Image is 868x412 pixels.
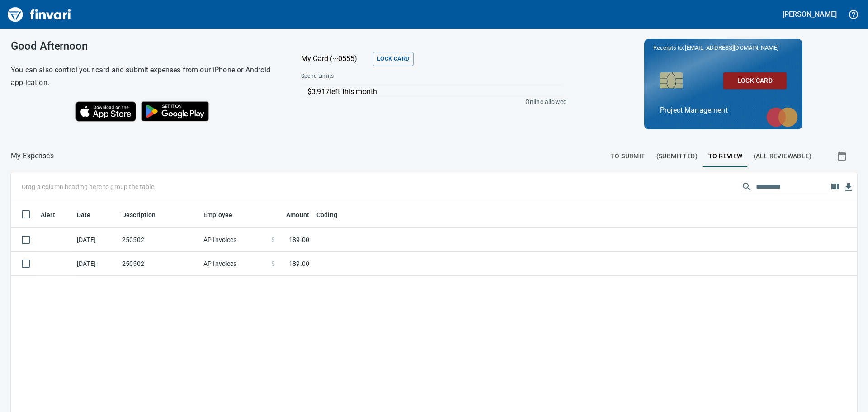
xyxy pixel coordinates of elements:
[200,228,268,252] td: AP Invoices
[723,72,787,89] button: Lock Card
[41,209,55,220] span: Alert
[22,182,154,191] p: Drag a column heading here to group the table
[274,209,309,220] span: Amount
[203,209,244,220] span: Employee
[122,209,168,220] span: Description
[203,209,232,220] span: Employee
[73,228,118,252] td: [DATE]
[731,75,779,86] span: Lock Card
[684,43,779,52] span: [EMAIL_ADDRESS][DOMAIN_NAME]
[41,209,67,220] span: Alert
[316,209,349,220] span: Coding
[780,7,839,21] button: [PERSON_NAME]
[828,180,842,194] button: Choose columns to display
[286,209,309,220] span: Amount
[660,105,787,116] p: Project Management
[77,209,103,220] span: Date
[75,101,136,122] img: Download on the App Store
[122,209,156,220] span: Description
[762,103,802,132] img: mastercard.svg
[708,151,743,162] span: To Review
[5,4,73,25] img: Finvari
[754,151,811,162] span: (All Reviewable)
[307,86,562,97] p: $3,917 left this month
[77,209,91,220] span: Date
[271,259,275,268] span: $
[373,52,414,66] button: Lock Card
[783,9,837,19] h5: [PERSON_NAME]
[611,151,646,162] span: To Submit
[271,235,275,244] span: $
[377,54,409,64] span: Lock Card
[656,151,698,162] span: (Submitted)
[118,252,200,276] td: 250502
[73,252,118,276] td: [DATE]
[653,43,793,52] p: Receipts to:
[118,228,200,252] td: 250502
[11,40,278,52] h3: Good Afternoon
[294,97,567,106] p: Online allowed
[11,151,54,161] nav: breadcrumb
[200,252,268,276] td: AP Invoices
[11,64,278,89] h6: You can also control your card and submit expenses from our iPhone or Android application.
[828,145,857,167] button: Show transactions within a particular date range
[301,53,369,64] p: My Card (···0555)
[316,209,337,220] span: Coding
[289,235,309,244] span: 189.00
[11,151,54,161] p: My Expenses
[842,180,855,194] button: Download Table
[301,72,449,81] span: Spend Limits
[136,96,214,126] img: Get it on Google Play
[289,259,309,268] span: 189.00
